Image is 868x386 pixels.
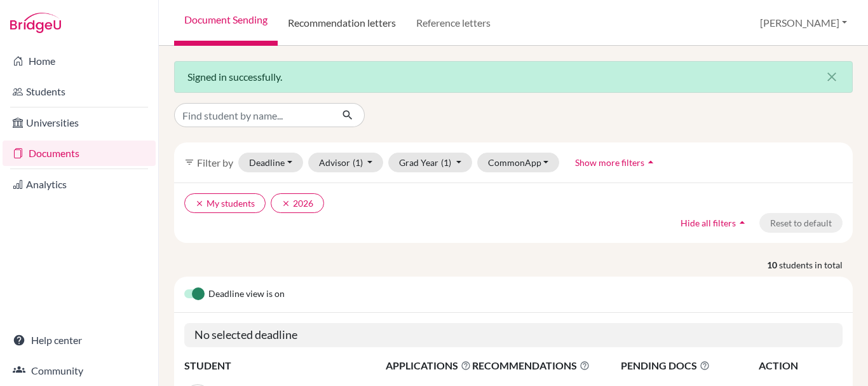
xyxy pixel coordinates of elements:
button: Deadline [238,153,303,172]
a: Community [3,358,156,383]
span: Hide all filters [681,217,736,228]
input: Find student by name... [174,103,332,127]
span: students in total [779,258,853,272]
span: (1) [353,157,363,168]
a: Help center [3,327,156,353]
button: CommonApp [477,153,560,172]
img: Bridge-U [10,13,61,33]
button: Advisor(1) [308,153,384,172]
th: STUDENT [184,357,385,374]
button: clear2026 [271,193,324,213]
span: (1) [441,157,451,168]
strong: 10 [767,258,779,272]
button: [PERSON_NAME] [754,11,853,35]
a: Home [3,48,156,74]
span: Filter by [197,156,233,169]
i: close [824,69,839,85]
div: Signed in successfully. [174,61,853,93]
button: clearMy students [184,193,266,213]
button: Close [811,62,852,92]
i: filter_list [184,157,194,167]
span: PENDING DOCS [621,358,757,373]
button: Grad Year(1) [388,153,472,172]
span: Show more filters [575,157,644,168]
i: clear [281,199,290,208]
i: clear [195,199,204,208]
a: Universities [3,110,156,135]
a: Analytics [3,172,156,197]
h5: No selected deadline [184,323,843,347]
span: Deadline view is on [208,287,285,302]
a: Students [3,79,156,104]
i: arrow_drop_up [736,216,749,229]
i: arrow_drop_up [644,156,657,169]
a: Documents [3,141,156,166]
button: Hide all filtersarrow_drop_up [670,213,759,233]
button: Reset to default [759,213,843,233]
button: Show more filtersarrow_drop_up [564,153,668,172]
span: APPLICATIONS [386,358,471,373]
th: ACTION [758,357,843,374]
span: RECOMMENDATIONS [472,358,590,373]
